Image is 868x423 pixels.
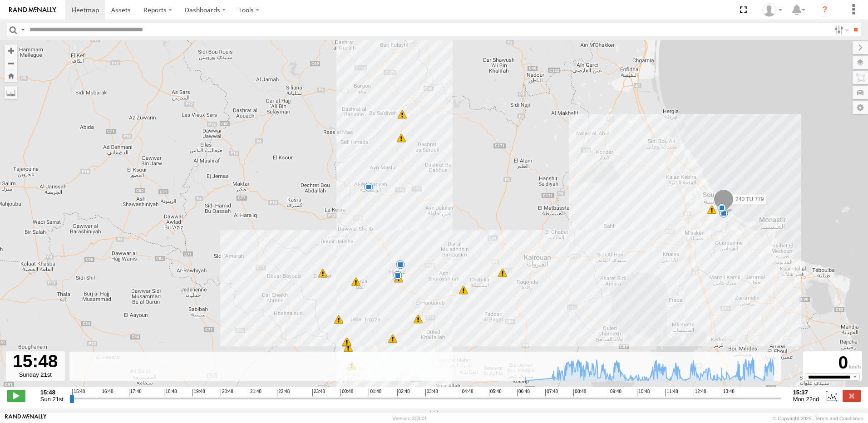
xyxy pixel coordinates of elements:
span: 13:48 [722,389,735,396]
i: ? [818,3,832,17]
label: Play/Stop [7,390,25,402]
span: 09:48 [609,389,621,396]
a: Visit our Website [5,414,47,423]
a: Terms and Conditions [815,416,863,421]
span: 240 TU 779 [735,196,764,202]
span: 07:48 [545,389,558,396]
div: © Copyright 2025 - [773,416,863,421]
span: 00:48 [340,389,353,396]
span: 08:48 [573,389,586,396]
label: Map Settings [853,101,868,114]
span: 01:48 [369,389,381,396]
span: 06:48 [517,389,530,396]
button: Zoom out [5,57,17,69]
div: 6 [318,269,327,278]
label: Search Filter Options [831,23,850,36]
strong: 15:48 [40,389,64,396]
span: 22:48 [277,389,290,396]
span: 02:48 [397,389,410,396]
span: 17:48 [129,389,142,396]
button: Zoom in [5,44,17,57]
div: 0 [804,353,861,373]
span: 11:48 [665,389,678,396]
span: 20:48 [221,389,233,396]
span: 10:48 [637,389,650,396]
div: Nejah Benkhalifa [759,3,785,17]
label: Measure [5,86,17,99]
span: 04:48 [461,389,473,396]
strong: 15:37 [793,389,819,396]
span: Mon 22nd Sep 2025 [793,396,819,403]
span: 21:48 [249,389,261,396]
span: 05:48 [489,389,502,396]
span: Sun 21st Sep 2025 [40,396,64,403]
div: Version: 308.01 [393,416,427,421]
button: Zoom Home [5,69,17,82]
label: Close [843,390,861,402]
label: Search Query [19,23,26,36]
span: 12:48 [694,389,706,396]
span: 15:48 [72,389,85,396]
span: 18:48 [164,389,177,396]
span: 03:48 [425,389,438,396]
span: 19:48 [192,389,205,396]
img: rand-logo.svg [9,7,56,13]
div: 6 [334,315,343,324]
span: 23:48 [312,389,325,396]
span: 16:48 [101,389,113,396]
